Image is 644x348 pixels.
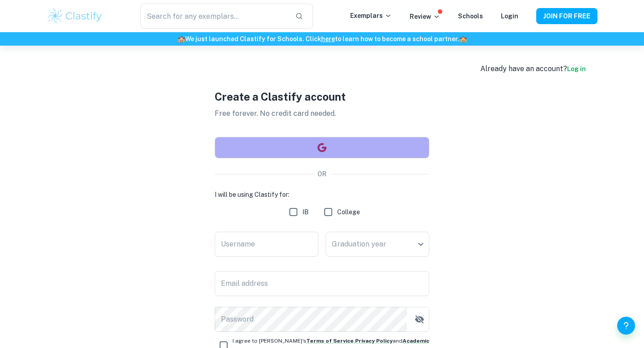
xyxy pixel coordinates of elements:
[306,338,354,344] a: Terms of Service
[501,13,518,20] a: Login
[459,35,467,42] span: 🏫
[567,65,586,72] a: Log in
[410,12,440,21] p: Review
[215,89,429,105] h1: Create a Clastify account
[536,8,597,24] button: JOIN FOR FREE
[480,64,586,74] div: Already have an account?
[321,35,335,42] a: here
[178,35,185,42] span: 🏫
[140,4,288,29] input: Search for any exemplars...
[302,207,309,217] span: IB
[215,108,429,119] p: Free forever. No credit card needed.
[2,34,642,44] h6: We just launched Clastify for Schools. Click to learn how to become a school partner.
[215,190,429,199] h6: I will be using Clastify for:
[47,7,103,25] img: Clastify logo
[355,338,393,344] a: Privacy Policy
[458,13,483,20] a: Schools
[337,207,360,217] span: College
[318,169,326,179] p: OR
[617,317,635,335] button: Help and Feedback
[350,11,392,21] p: Exemplars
